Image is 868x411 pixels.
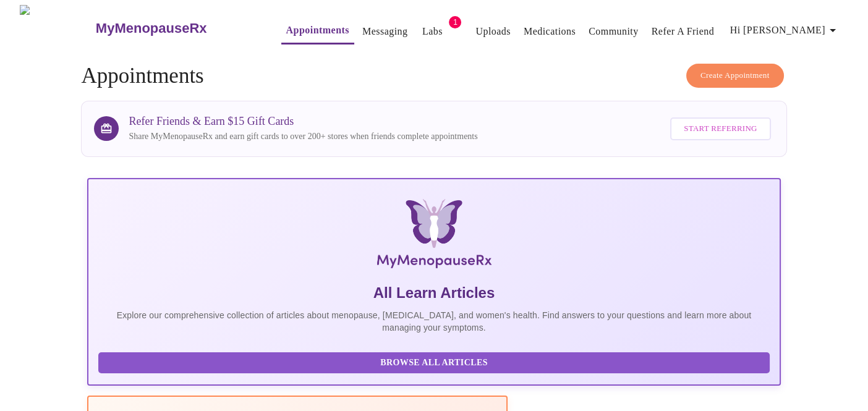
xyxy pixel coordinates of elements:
button: Uploads [470,19,516,44]
span: Create Appointment [700,69,770,83]
p: Share MyMenopauseRx and earn gift cards to over 200+ stores when friends complete appointments [129,130,477,143]
p: Explore our comprehensive collection of articles about menopause, [MEDICAL_DATA], and women's hea... [98,309,769,334]
h3: Refer Friends & Earn $15 Gift Cards [129,115,477,128]
button: Browse All Articles [98,352,769,374]
button: Refer a Friend [647,19,720,44]
a: Labs [422,23,443,40]
img: MyMenopauseRx Logo [20,5,94,51]
a: Messaging [362,23,407,40]
a: Community [589,23,639,40]
button: Start Referring [670,117,770,140]
button: Create Appointment [686,64,784,88]
a: MyMenopauseRx [94,7,256,50]
a: Browse All Articles [98,357,772,367]
a: Refer a Friend [652,23,715,40]
h5: All Learn Articles [98,283,769,303]
span: Browse All Articles [111,355,757,371]
button: Community [584,19,644,44]
button: Labs [412,19,452,44]
span: Start Referring [684,122,757,136]
h3: MyMenopauseRx [96,20,207,36]
span: 1 [449,16,461,28]
button: Appointments [281,18,354,44]
span: Hi [PERSON_NAME] [730,22,840,39]
img: MyMenopauseRx Logo [203,199,665,273]
a: Start Referring [667,111,773,146]
h4: Appointments [81,64,786,88]
a: Uploads [475,23,511,40]
a: Appointments [286,22,349,39]
a: Medications [524,23,576,40]
button: Hi [PERSON_NAME] [725,18,845,43]
button: Messaging [357,19,412,44]
button: Medications [519,19,581,44]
